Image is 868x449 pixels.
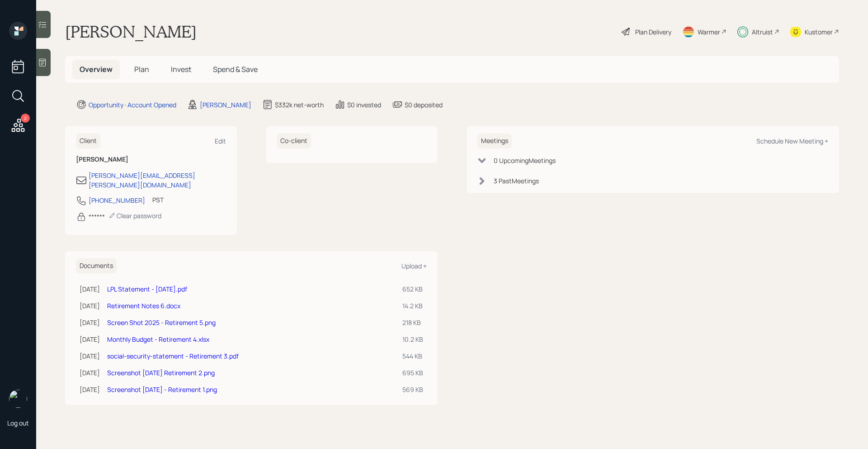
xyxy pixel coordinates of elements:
div: Log out [7,419,29,427]
span: Spend & Save [213,64,258,74]
a: Screenshot [DATE] - Retirement 1.png [107,385,217,394]
div: 218 KB [402,318,423,327]
div: 2 [21,114,30,123]
div: $0 invested [347,100,381,110]
div: [DATE] [80,351,100,361]
div: $332k net-worth [275,100,324,110]
div: 544 KB [402,351,423,361]
div: 652 KB [402,284,423,294]
div: [PHONE_NUMBER] [89,196,145,205]
div: 3 Past Meeting s [494,176,539,186]
div: Warmer [698,27,720,37]
img: michael-russo-headshot.png [9,390,27,408]
div: 569 KB [402,385,423,394]
h6: Documents [76,258,117,273]
a: LPL Statement - [DATE].pdf [107,285,187,293]
div: [DATE] [80,284,100,294]
div: Clear password [108,211,161,220]
div: PST [152,195,164,205]
div: [DATE] [80,318,100,327]
h1: [PERSON_NAME] [65,22,197,42]
div: 10.2 KB [402,334,423,344]
div: Upload + [401,262,427,270]
div: Plan Delivery [635,27,671,37]
span: Invest [171,64,191,74]
div: [DATE] [80,368,100,377]
div: [PERSON_NAME] [200,100,251,110]
a: Retirement Notes 6.docx [107,301,180,310]
a: Screen Shot 2025 - Retirement 5.png [107,318,216,327]
h6: Client [76,134,100,148]
div: [DATE] [80,301,100,310]
div: $0 deposited [405,100,443,110]
h6: Meetings [477,134,512,148]
div: 695 KB [402,368,423,377]
span: Plan [134,64,149,74]
div: Schedule New Meeting + [756,137,828,145]
div: 0 Upcoming Meeting s [494,156,556,165]
div: Kustomer [805,27,833,37]
div: [DATE] [80,334,100,344]
div: [DATE] [80,385,100,394]
div: Opportunity · Account Opened [89,100,176,110]
h6: [PERSON_NAME] [76,156,226,163]
div: Altruist [752,27,773,37]
div: Edit [215,137,226,145]
span: Overview [80,64,113,74]
a: Screenshot [DATE] Retirement 2.png [107,368,215,377]
h6: Co-client [277,134,311,148]
a: Monthly Budget - Retirement 4.xlsx [107,335,209,344]
a: social-security-statement - Retirement 3.pdf [107,352,239,360]
div: [PERSON_NAME][EMAIL_ADDRESS][PERSON_NAME][DOMAIN_NAME] [89,171,226,190]
div: 14.2 KB [402,301,423,310]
